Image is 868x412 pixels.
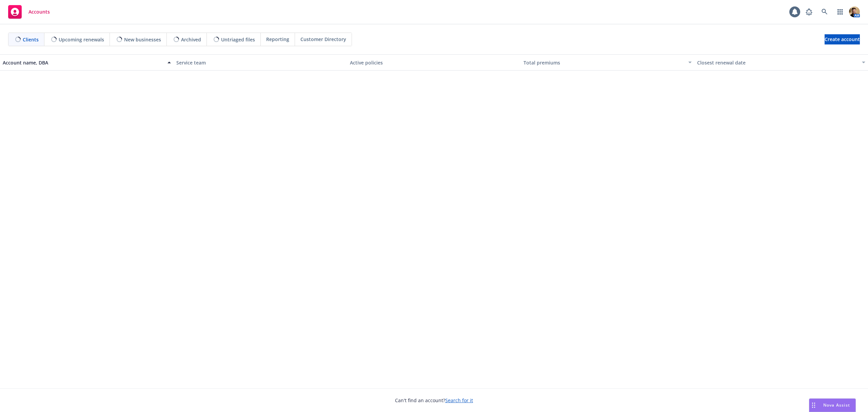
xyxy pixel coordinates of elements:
[59,36,104,43] span: Upcoming renewals
[445,397,473,404] a: Search for it
[174,54,347,71] button: Service team
[833,5,847,19] a: Switch app
[524,59,684,66] div: Total premiums
[176,59,344,66] div: Service team
[809,398,856,412] button: Nova Assist
[5,2,53,21] a: Accounts
[23,36,39,43] span: Clients
[28,9,50,15] span: Accounts
[694,54,868,71] button: Closest renewal date
[521,54,694,71] button: Total premiums
[825,34,860,44] a: Create account
[3,59,163,66] div: Account name, DBA
[823,402,850,408] span: Nova Assist
[802,5,816,19] a: Report a Bug
[124,36,161,43] span: New businesses
[809,399,818,412] div: Drag to move
[395,397,473,404] span: Can't find an account?
[300,36,346,43] span: Customer Directory
[350,59,518,66] div: Active policies
[818,5,831,19] a: Search
[347,54,521,71] button: Active policies
[697,59,858,66] div: Closest renewal date
[849,6,860,17] img: photo
[266,36,289,43] span: Reporting
[221,36,255,43] span: Untriaged files
[825,33,860,46] span: Create account
[181,36,201,43] span: Archived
